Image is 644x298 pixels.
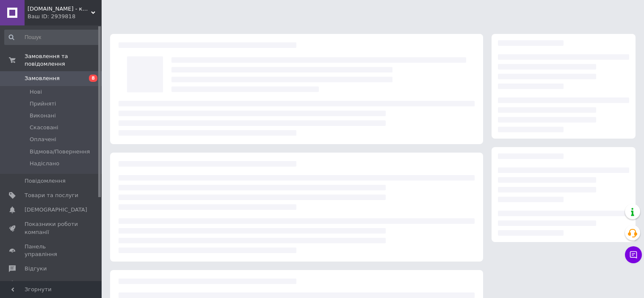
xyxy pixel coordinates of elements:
[25,206,87,214] span: [DEMOGRAPHIC_DATA]
[25,243,78,258] span: Панель управління
[30,124,58,131] span: Скасовані
[30,112,56,120] span: Виконані
[25,177,66,185] span: Повідомлення
[28,5,91,13] span: eSad.com.ua - крамниця для професійних садівників
[25,192,78,199] span: Товари та послуги
[25,220,78,236] span: Показники роботи компанії
[625,246,642,263] button: Чат з покупцем
[30,100,56,108] span: Прийняті
[4,30,100,45] input: Пошук
[25,75,60,82] span: Замовлення
[30,160,59,167] span: Надіслано
[25,53,102,68] span: Замовлення та повідомлення
[30,136,56,143] span: Оплачені
[25,265,47,273] span: Відгуки
[25,279,47,287] span: Покупці
[30,88,42,96] span: Нові
[28,13,102,20] div: Ваш ID: 2939818
[30,148,90,156] span: Відмова/Повернення
[89,75,97,82] span: 8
